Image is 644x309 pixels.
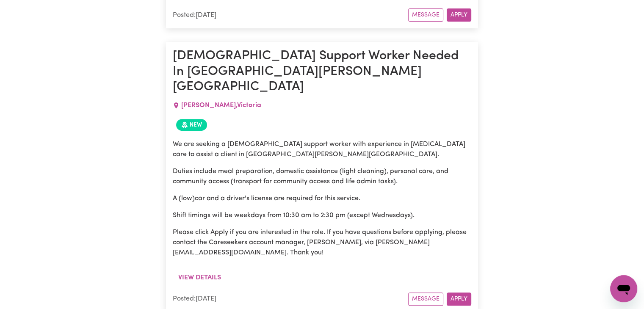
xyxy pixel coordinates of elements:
[173,270,227,286] button: View details
[173,49,471,95] h1: [DEMOGRAPHIC_DATA] Support Worker Needed In [GEOGRAPHIC_DATA][PERSON_NAME][GEOGRAPHIC_DATA]
[447,8,471,22] button: Apply for this job
[173,227,471,258] p: Please click Apply if you are interested in the role. If you have questions before applying, plea...
[173,166,471,187] p: Duties include meal preparation, domestic assistance (light cleaning), personal care, and communi...
[173,193,471,204] p: A (low)car and a driver's license are required for this service.
[173,210,471,221] p: Shift timings will be weekdays from 10:30 am to 2:30 pm (except Wednesdays).
[173,294,408,304] div: Posted: [DATE]
[176,119,207,131] span: Job posted within the last 30 days
[610,275,637,302] iframe: Button to launch messaging window
[173,139,471,160] p: We are seeking a [DEMOGRAPHIC_DATA] support worker with experience in [MEDICAL_DATA] care to assi...
[173,10,408,20] div: Posted: [DATE]
[408,8,443,22] button: Message
[447,292,471,306] button: Apply for this job
[181,102,261,109] span: [PERSON_NAME] , Victoria
[408,292,443,306] button: Message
